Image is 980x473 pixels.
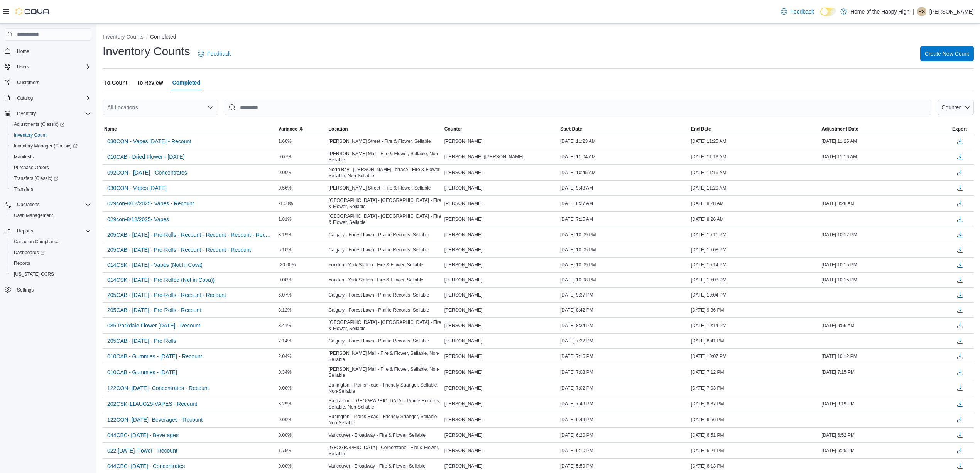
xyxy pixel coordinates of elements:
div: [GEOGRAPHIC_DATA] - [GEOGRAPHIC_DATA] - Fire & Flower, Sellable [327,212,443,227]
span: Inventory [14,109,91,118]
span: Transfers (Classic) [11,174,91,183]
span: 014CSK - [DATE] - Pre-Rolled (Not in Cova)) [107,276,215,284]
div: Calgary - Forest Lawn - Prairie Records, Sellable [327,230,443,239]
input: Dark Mode [820,8,836,16]
span: Canadian Compliance [11,237,91,246]
button: 205CAB - [DATE] - Pre-Rolls - Recount - Recount - Recount - Recount [104,229,275,241]
a: Customers [14,78,42,87]
span: To Review [137,75,163,90]
div: [DATE] 11:13 AM [689,152,820,161]
span: 122CON- [DATE]- Concentrates - Recount [107,384,209,392]
a: Purchase Orders [11,163,52,172]
div: 0.00% [277,168,327,177]
div: [DATE] 6:51 PM [689,431,820,440]
div: [DATE] 7:02 PM [559,383,689,393]
div: [PERSON_NAME] Mall - Fire & Flower, Sellable, Non-Sellable [327,349,443,364]
div: [DATE] 10:09 PM [559,260,689,270]
div: [GEOGRAPHIC_DATA] - Cornerstone - Fire & Flower, Sellable [327,443,443,458]
nav: An example of EuiBreadcrumbs [103,33,974,42]
span: 044CBC- [DATE] - Concentrates [107,462,185,470]
div: [DATE] 11:16 AM [689,168,820,177]
button: 085 Parkdale Flower [DATE] - Recount [104,320,203,331]
span: Manifests [11,152,91,161]
div: [DATE] 11:23 AM [559,137,689,146]
a: Inventory Manager (Classic) [11,141,81,151]
span: Users [14,62,91,71]
span: Home [17,48,29,54]
a: Transfers (Classic) [11,174,61,183]
span: [PERSON_NAME] [444,138,483,144]
div: 0.00% [277,383,327,393]
button: 029con-8/12/2025- Vapes - Recount [104,198,197,209]
span: Inventory Manager (Classic) [14,143,78,149]
span: RS [919,7,925,16]
button: Settings [2,284,94,295]
div: 0.00% [277,461,327,471]
button: Reports [2,225,94,236]
div: Vancouver - Broadway - Fire & Flower, Sellable [327,461,443,471]
span: Adjustment Date [821,126,858,132]
button: Users [14,62,32,71]
span: 010CAB - Dried Flower - [DATE] [107,153,184,161]
button: Adjustment Date [820,124,951,134]
span: Settings [17,287,34,293]
div: [DATE] 10:08 PM [559,275,689,285]
div: 0.34% [277,368,327,377]
span: 205CAB - [DATE] - Pre-Rolls - Recount [107,306,201,314]
div: Burlington - Plains Road - Friendly Stranger, Sellable, Non-Sellable [327,380,443,396]
div: [DATE] 10:09 PM [559,230,689,239]
a: Inventory Count [11,131,50,140]
div: 0.56% [277,183,327,193]
button: 010CAB - Gummies - [DATE] - Recount [104,351,205,362]
div: [DATE] 10:12 PM [820,352,951,361]
span: Create New Count [925,50,969,58]
span: 122CON- [DATE]- Beverages - Recount [107,416,203,424]
span: 085 Parkdale Flower [DATE] - Recount [107,322,200,329]
div: [DATE] 8:37 PM [689,399,820,409]
button: [US_STATE] CCRS [8,269,94,280]
span: 205CAB - [DATE] - Pre-Rolls - Recount - Recount [107,291,226,299]
a: Cash Management [11,211,56,220]
p: Home of the Happy High [850,7,909,16]
div: [DATE] 6:13 PM [689,461,820,471]
span: [PERSON_NAME] [444,200,483,207]
a: Settings [14,285,37,295]
button: End Date [689,124,820,134]
span: Name [104,126,117,132]
div: [DATE] 8:42 PM [559,305,689,315]
input: This is a search bar. After typing your query, hit enter to filter the results lower in the page. [225,100,931,115]
button: Inventory Count [8,130,94,141]
button: Location [327,124,443,134]
span: [PERSON_NAME] [444,432,483,438]
span: 205CAB - [DATE] - Pre-Rolls - Recount - Recount - Recount - Recount [107,231,272,239]
h1: Inventory Counts [103,44,190,59]
div: Calgary - Forest Lawn - Prairie Records, Sellable [327,336,443,346]
button: Operations [14,200,43,209]
button: Customers [2,77,94,88]
span: [PERSON_NAME] [444,232,483,238]
a: Canadian Compliance [11,237,63,246]
a: Home [14,47,32,56]
a: Dashboards [11,248,48,257]
span: 044CBC- [DATE] - Beverages [107,431,179,439]
span: Manifests [14,154,34,160]
div: Yorkton - York Station - Fire & Flower, Sellable [327,275,443,285]
a: Inventory Manager (Classic) [8,141,94,151]
div: [DATE] 6:20 PM [559,431,689,440]
span: Cash Management [14,212,53,219]
div: [DATE] 9:56 AM [820,321,951,330]
div: Yorkton - York Station - Fire & Flower, Sellable [327,260,443,270]
span: Inventory Manager (Classic) [11,141,91,151]
button: 122CON- [DATE]- Beverages - Recount [104,414,206,426]
button: 029con-8/12/2025- Vapes [104,214,172,225]
div: [GEOGRAPHIC_DATA] - [GEOGRAPHIC_DATA] - Fire & Flower, Sellable [327,196,443,211]
span: Adjustments (Classic) [14,121,64,127]
button: Variance % [277,124,327,134]
div: [PERSON_NAME] Mall - Fire & Flower, Sellable, Non-Sellable [327,364,443,380]
div: [DATE] 10:45 AM [559,168,689,177]
div: -1.50% [277,199,327,208]
span: Settings [14,285,91,295]
span: Operations [17,202,40,208]
span: [PERSON_NAME] [444,277,483,283]
span: 202CSK-11AUG25-VAPES - Recount [107,400,197,408]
